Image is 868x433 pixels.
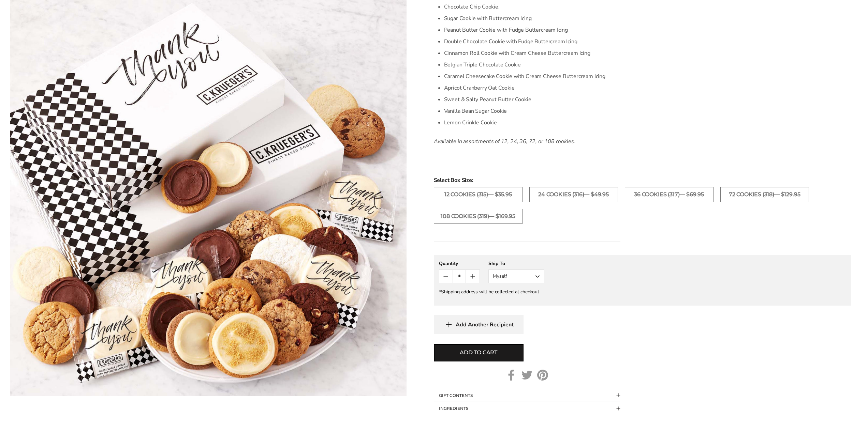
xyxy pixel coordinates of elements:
[439,289,846,295] div: *Shipping address will be collected at checkout
[444,71,620,82] li: Caramel Cheesecake Cookie with Cream Cheese Buttercream Icing
[529,187,618,202] label: 24 Cookies (316)— $49.95
[453,270,466,283] input: Quantity
[466,270,479,283] button: Count plus
[444,47,620,59] li: Cinnamon Roll Cookie with Cream Cheese Buttercream Icing
[444,82,620,94] li: Apricot Cranberry Oat Cookie
[444,1,620,13] li: Chocolate Chip Cookie,
[439,270,453,283] button: Count minus
[456,321,514,328] span: Add Another Recipient
[444,94,620,105] li: Sweet & Salty Peanut Butter Cookie
[434,209,523,224] label: 108 Cookies (319)— $169.95
[444,36,620,47] li: Double Chocolate Cookie with Fudge Buttercream Icing
[434,138,575,145] em: Available in assortments of 12, 24, 36, 72, or 108 cookies.
[434,389,620,402] button: Collapsible block button
[537,370,548,381] a: Pinterest
[506,370,517,381] a: Facebook
[444,117,620,128] li: Lemon Crinkle Cookie
[434,176,851,184] span: Select Box Size:
[434,255,851,306] gfm-form: New recipient
[439,260,480,267] div: Quantity
[434,344,524,361] button: Add to cart
[444,24,620,36] li: Peanut Butter Cookie with Fudge Buttercream Icing
[434,402,620,415] button: Collapsible block button
[488,260,544,267] div: Ship To
[720,187,809,202] label: 72 Cookies (318)— $129.95
[444,13,620,24] li: Sugar Cookie with Buttercream Icing
[521,370,532,381] a: Twitter
[444,59,620,71] li: Belgian Triple Chocolate Cookie
[434,315,524,334] button: Add Another Recipient
[460,349,497,357] span: Add to cart
[488,269,544,283] button: Myself
[625,187,713,202] label: 36 Cookies (317)— $69.95
[444,105,620,117] li: Vanilla Bean Sugar Cookie
[434,187,523,202] label: 12 Cookies (315)— $35.95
